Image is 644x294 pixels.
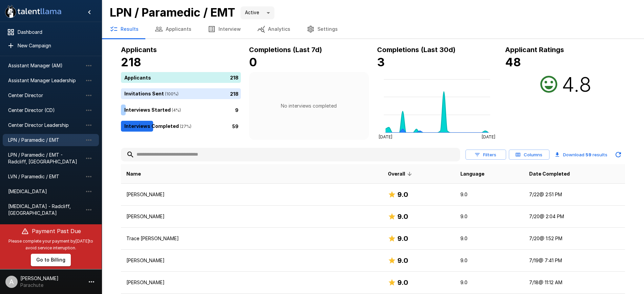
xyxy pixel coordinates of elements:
button: Columns [509,150,549,160]
b: Completions (Last 7d) [249,46,322,54]
b: 3 [377,55,385,69]
p: 59 [232,122,238,130]
b: 218 [121,55,141,69]
button: Filters [465,150,506,160]
button: Interview [200,20,249,39]
p: [PERSON_NAME] [126,191,377,198]
span: Date Completed [529,170,570,178]
td: 7/19 @ 7:41 PM [524,250,625,272]
span: Name [126,170,141,178]
span: Overall [388,170,414,178]
b: Applicants [121,46,157,54]
p: 9.0 [460,257,518,264]
p: 218 [230,90,238,97]
p: 9 [235,106,238,113]
b: 0 [249,55,257,69]
tspan: [DATE] [481,134,495,139]
button: Results [102,20,147,39]
button: Analytics [249,20,298,39]
p: 218 [230,74,238,81]
h6: 9.0 [397,255,408,266]
b: 59 [585,152,591,157]
h6: 9.0 [397,189,408,200]
button: Updated Today - 4:26 PM [611,148,625,161]
p: 9.0 [460,191,518,198]
button: Applicants [147,20,200,39]
b: Completions (Last 30d) [377,46,456,54]
h6: 9.0 [397,277,408,288]
p: [PERSON_NAME] [126,257,377,264]
span: Language [460,170,484,178]
b: Applicant Ratings [505,46,564,54]
b: LPN / Paramedic / EMT [110,5,235,19]
tspan: [DATE] [379,134,392,139]
p: 9.0 [460,279,518,286]
p: [PERSON_NAME] [126,213,377,220]
button: Settings [298,20,346,39]
p: 9.0 [460,235,518,242]
div: Active [241,6,274,19]
button: Download 59 results [552,148,610,161]
h2: 4.8 [562,72,591,96]
b: 48 [505,55,521,69]
td: 7/22 @ 2:51 PM [524,184,625,206]
p: 9.0 [460,213,518,220]
td: 7/20 @ 2:04 PM [524,206,625,228]
h6: 9.0 [397,211,408,222]
td: 7/20 @ 1:52 PM [524,228,625,250]
p: No interviews completed [281,103,337,109]
td: 7/18 @ 11:12 AM [524,272,625,294]
h6: 9.0 [397,233,408,244]
p: Trace [PERSON_NAME] [126,235,377,242]
p: [PERSON_NAME] [126,279,377,286]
